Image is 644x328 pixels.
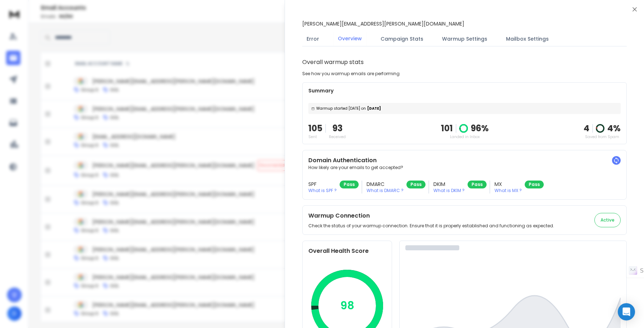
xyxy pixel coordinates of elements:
h2: Warmup Connection [308,211,554,220]
p: [PERSON_NAME][EMAIL_ADDRESS][PERSON_NAME][DOMAIN_NAME] [302,20,464,27]
button: Active [594,213,621,227]
button: Overview [333,31,366,47]
div: Pass [406,181,425,188]
p: 93 [329,123,346,134]
div: Pass [468,181,487,188]
p: What is DKIM ? [433,188,465,193]
p: 101 [441,123,453,134]
p: Sent [308,134,322,140]
button: Warmup Settings [438,31,492,47]
button: Error [302,31,323,47]
h3: SPF [308,181,337,188]
h3: DKIM [433,181,465,188]
p: Check the status of your warmup connection. Ensure that it is properly established and functionin... [308,223,554,229]
h2: Domain Authentication [308,156,621,165]
p: 105 [308,123,322,134]
h3: MX [494,181,522,188]
div: Pass [340,181,359,188]
p: Received [329,134,346,140]
p: 4 % [607,123,621,134]
p: 96 % [471,123,489,134]
p: Landed in Inbox [441,134,489,140]
p: See how you warmup emails are performing [302,71,400,77]
p: 98 [340,299,354,312]
p: What is MX ? [494,188,522,193]
div: [DATE] [308,103,621,114]
h1: Overall warmup stats [302,58,364,67]
h2: Overall Health Score [308,247,386,255]
div: Pass [525,181,544,188]
p: What is SPF ? [308,188,337,193]
div: Open Intercom Messenger [618,303,635,320]
button: Campaign Stats [376,31,428,47]
button: Mailbox Settings [502,31,553,47]
p: Summary [308,87,621,94]
p: How likely are your emails to get accepted? [308,165,621,170]
p: Saved from Spam [584,134,621,140]
strong: 4 [584,122,589,134]
p: What is DMARC ? [367,188,404,193]
h3: DMARC [367,181,404,188]
span: Warmup started [DATE] on [316,106,366,111]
